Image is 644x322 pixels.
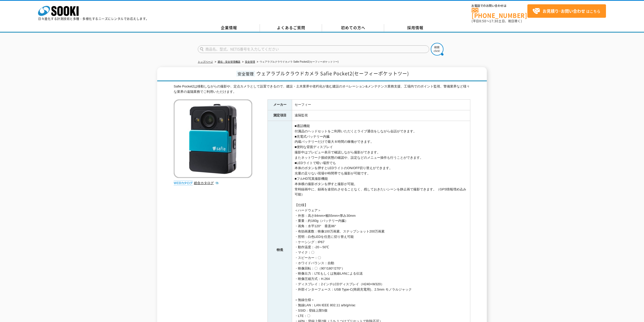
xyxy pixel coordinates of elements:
a: 企業情報 [198,24,260,32]
a: お見積り･お問い合わせはこちら [527,4,606,18]
a: [PHONE_NUMBER] [472,8,527,18]
input: 商品名、型式、NETIS番号を入力してください [198,45,429,53]
a: 総合カタログ [194,181,219,185]
span: 初めての方へ [341,25,365,30]
a: 初めての方へ [322,24,384,32]
span: 安全管理 [236,71,255,77]
li: ウェアラブルクラウドカメラ Safie Pocket2(セーフィーポケットツー) [256,59,338,65]
td: 遠隔監視 [292,110,470,121]
p: 日々進化する計測技術と多種・多様化するニーズにレンタルでお応えします。 [38,17,149,20]
td: セーフィー [292,100,470,110]
span: ウェアラブルクラウドカメラ Safie Pocket2(セーフィーポケットツー) [256,70,409,77]
a: トップページ [198,60,213,63]
span: (平日 ～ 土日、祝日除く) [472,19,522,23]
img: ウェアラブルクラウドカメラ Safie Pocket2(セーフィーポケットツー) [174,99,252,178]
a: 採用情報 [384,24,446,32]
div: Safie Pocket2は移動しながらの撮影や、定点カメラとして設置できるので、建設・土木業界や老朽化が進む建設のオペレーション&メンテナンス業務支援、工場内でのポイント監視、警備業界など様々... [174,84,470,95]
a: 通信・安全管理機器 [218,60,240,63]
span: 17:30 [489,19,498,23]
strong: お見積り･お問い合わせ [543,8,585,14]
th: メーカー [268,100,292,110]
th: 測定項目 [268,110,292,121]
a: よくあるご質問 [260,24,322,32]
a: 安全管理 [245,60,255,63]
span: お電話でのお問い合わせは [472,4,527,7]
span: はこちら [532,7,600,15]
img: btn_search.png [431,43,443,56]
img: webカタログ [174,181,193,186]
span: 8:50 [479,19,486,23]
